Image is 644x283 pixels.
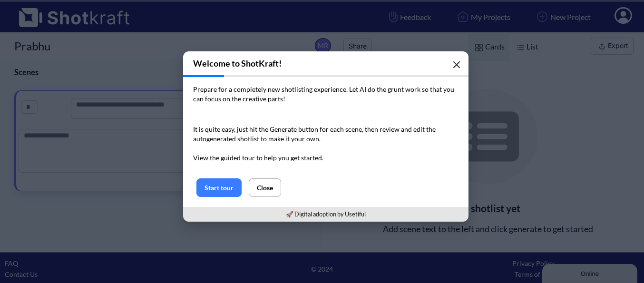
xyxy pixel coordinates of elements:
div: Online [7,8,88,15]
h3: Welcome to ShotKraft! [183,51,468,75]
span: Prepare for a completely new shotlisting experience. [193,85,348,93]
button: Start tour [196,178,242,197]
p: It is quite easy, just hit the Generate button for each scene, then review and edit the autogener... [193,125,459,163]
button: Close [249,178,281,197]
a: 🚀 Digital adoption by Usetiful [286,210,366,218]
